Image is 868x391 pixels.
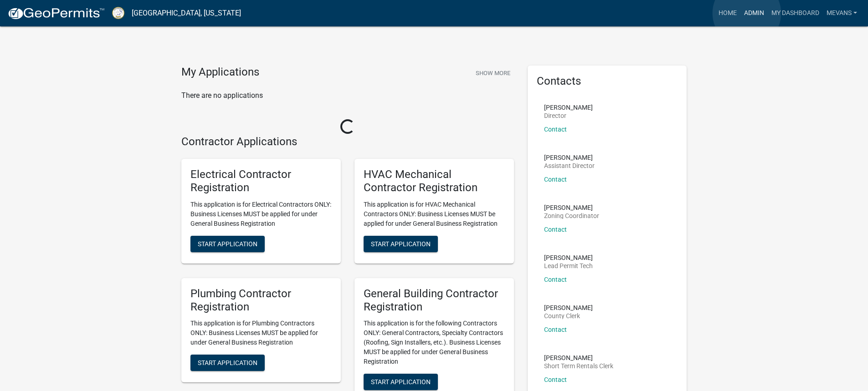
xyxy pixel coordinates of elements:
a: Contact [544,276,567,283]
p: [PERSON_NAME] [544,154,595,161]
button: Show More [472,66,514,81]
a: Contact [544,126,567,133]
span: Start Application [198,240,257,247]
span: Start Application [371,240,431,247]
p: [PERSON_NAME] [544,355,613,361]
a: Contact [544,326,567,333]
p: [PERSON_NAME] [544,305,593,311]
p: This application is for HVAC Mechanical Contractors ONLY: Business Licenses MUST be applied for u... [364,200,505,229]
button: Start Application [364,236,438,252]
h5: Contacts [537,75,678,88]
h4: Contractor Applications [181,135,514,148]
a: Home [715,5,740,22]
p: [PERSON_NAME] [544,254,593,261]
p: Short Term Rentals Clerk [544,363,613,369]
p: There are no applications [181,90,514,101]
a: My Dashboard [768,5,823,22]
a: Contact [544,376,567,383]
a: Mevans [823,5,861,22]
p: Zoning Coordinator [544,213,599,219]
span: Start Application [371,378,431,386]
a: [GEOGRAPHIC_DATA], [US_STATE] [132,5,241,21]
p: This application is for the following Contractors ONLY: General Contractors, Specialty Contractor... [364,319,505,366]
p: [PERSON_NAME] [544,204,599,211]
button: Start Application [190,355,265,371]
button: Start Application [190,236,265,252]
p: [PERSON_NAME] [544,104,593,111]
a: Contact [544,226,567,233]
h5: General Building Contractor Registration [364,287,505,314]
p: This application is for Plumbing Contractors ONLY: Business Licenses MUST be applied for under Ge... [190,319,332,347]
h5: Plumbing Contractor Registration [190,287,332,314]
a: Admin [740,5,768,22]
h4: My Applications [181,66,259,79]
a: Contact [544,176,567,183]
p: Director [544,112,593,119]
span: Start Application [198,359,257,366]
h5: HVAC Mechanical Contractor Registration [364,168,505,194]
button: Start Application [364,374,438,390]
p: This application is for Electrical Contractors ONLY: Business Licenses MUST be applied for under ... [190,200,332,229]
p: Assistant Director [544,162,595,169]
p: County Clerk [544,313,593,319]
p: Lead Permit Tech [544,263,593,269]
img: Putnam County, Georgia [112,7,124,19]
h5: Electrical Contractor Registration [190,168,332,194]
